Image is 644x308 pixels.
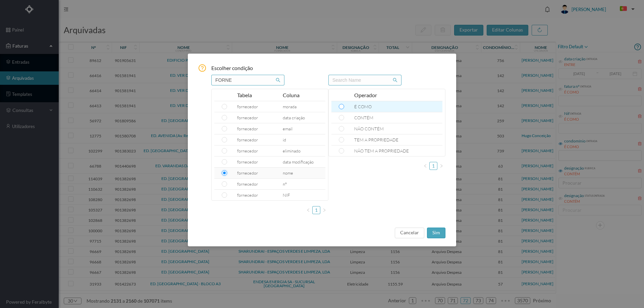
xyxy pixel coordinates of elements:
input: Search name [328,75,401,85]
td: data modificação [280,157,326,168]
i: icon: right [322,208,326,212]
td: morada [280,101,326,112]
td: CONTÉM [352,112,442,123]
li: Previous Page [421,162,429,170]
td: fornecedor [234,179,280,190]
td: fornecedor [234,168,280,179]
td: fornecedor [234,190,280,200]
td: fornecedor [234,134,280,145]
span: Coluna [283,92,300,98]
input: Search name [211,75,284,85]
td: nome [280,168,326,179]
i: icon: search [393,78,397,82]
button: sim [427,228,445,238]
td: fornecedor [234,145,280,157]
li: Next Page [437,162,445,170]
td: TEM A PROPRIEDADE [352,134,442,145]
li: Next Page [320,206,328,214]
td: eliminado [280,145,326,157]
a: 1 [430,162,437,170]
td: fornecedor [234,123,280,134]
td: fornecedor [234,101,280,112]
td: data criação [280,112,326,123]
td: fornecedor [234,112,280,123]
td: nº [280,179,326,190]
td: É COMO [352,101,442,112]
button: cancelar [395,228,424,238]
td: NÃO TEM A PROPRIEDADE [352,145,442,156]
span: Escolher condição [211,64,445,72]
li: 1 [312,206,320,214]
i: icon: question-circle [199,64,206,72]
i: icon: left [423,164,427,168]
i: icon: right [439,164,443,168]
td: NÃO CONTÉM [352,123,442,134]
span: Operador [354,92,377,98]
i: icon: left [306,208,310,212]
td: id [280,134,326,145]
span: Tabela [237,92,252,98]
i: icon: search [276,78,280,82]
td: email [280,123,326,134]
li: Previous Page [304,206,312,214]
td: fornecedor [234,157,280,168]
a: 1 [313,206,320,214]
li: 1 [429,162,437,170]
td: NIF [280,190,326,200]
